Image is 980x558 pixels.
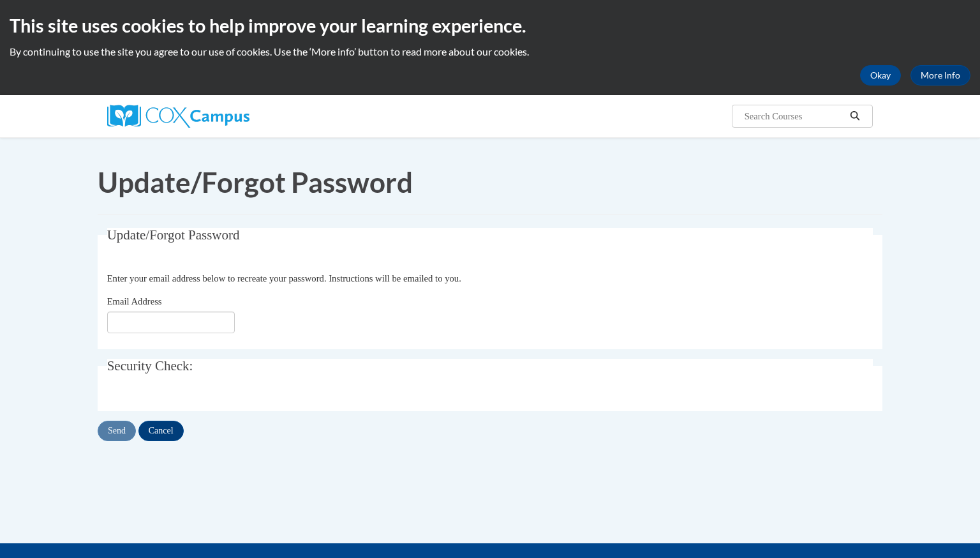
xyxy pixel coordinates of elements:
[107,358,193,373] span: Security Check:
[107,110,249,121] a: Cox Campus
[10,13,970,38] h2: This site uses cookies to help improve your learning experience.
[743,109,845,124] input: Search Courses
[107,296,162,306] span: Email Address
[107,312,235,333] input: Email
[10,45,970,59] p: By continuing to use the site you agree to our use of cookies. Use the ‘More info’ button to read...
[845,109,865,124] button: Search
[138,421,184,441] input: Cancel
[107,105,249,128] img: Cox Campus
[910,65,970,86] a: More Info
[107,227,240,243] span: Update/Forgot Password
[98,165,413,199] span: Update/Forgot Password
[860,65,901,86] button: Okay
[107,273,461,283] span: Enter your email address below to recreate your password. Instructions will be emailed to you.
